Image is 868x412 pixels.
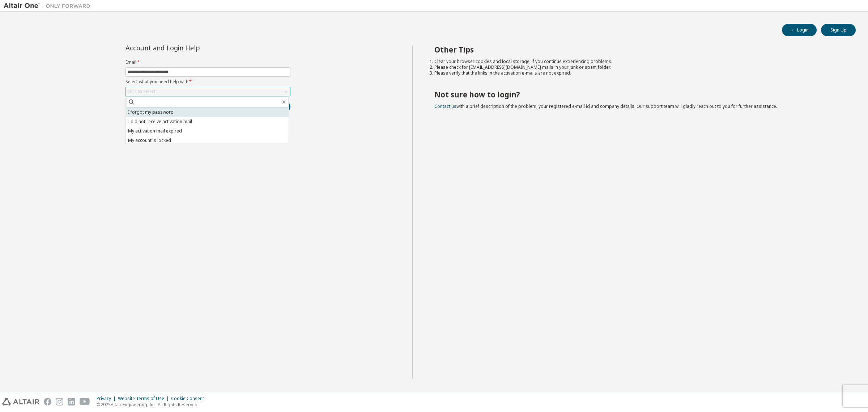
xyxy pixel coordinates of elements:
h2: Other Tips [434,45,843,54]
li: I forgot my password [126,108,289,117]
div: Click to select [127,89,156,94]
img: instagram.svg [56,398,63,405]
div: Privacy [97,396,118,402]
label: Select what you need help with [125,79,290,85]
div: Click to select [126,87,290,96]
li: Please verify that the links in the activation e-mails are not expired. [434,70,843,76]
img: youtube.svg [80,398,90,405]
img: facebook.svg [44,398,51,405]
button: Login [782,24,817,36]
button: Sign Up [821,24,856,36]
div: Website Terms of Use [118,396,171,402]
a: Contact us [434,103,456,109]
li: Clear your browser cookies and local storage, if you continue experiencing problems. [434,59,843,64]
img: linkedin.svg [68,398,75,405]
p: © 2025 Altair Engineering, Inc. All Rights Reserved. [97,402,208,408]
div: Account and Login Help [125,45,258,51]
img: Altair One [4,2,94,9]
span: with a brief description of the problem, your registered e-mail id and company details. Our suppo... [434,103,777,109]
li: Please check for [EMAIL_ADDRESS][DOMAIN_NAME] mails in your junk or spam folder. [434,64,843,70]
div: Cookie Consent [171,396,208,402]
label: Email [125,59,290,65]
h2: Not sure how to login? [434,90,843,99]
img: altair_logo.svg [2,398,39,405]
